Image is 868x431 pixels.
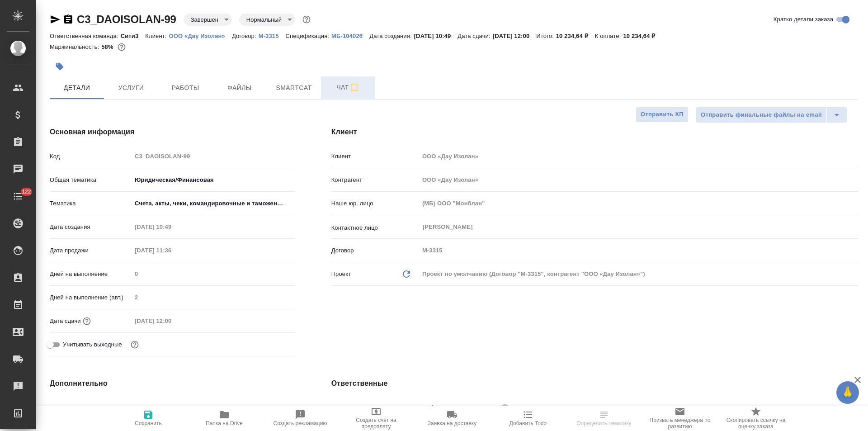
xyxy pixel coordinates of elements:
[81,315,93,327] button: Если добавить услуги и заполнить их объемом, то дата рассчитается автоматически
[262,406,338,431] button: Создать рекламацию
[490,406,566,431] button: Добавить Todo
[116,41,127,53] button: 3554.90 RUB;
[556,33,595,39] p: 10 234,64 ₽
[132,220,211,233] input: Пустое поле
[244,16,284,24] button: Нормальный
[169,33,232,39] p: ООО «Дау Изолан»
[145,33,169,39] p: Клиент:
[63,340,122,349] span: Учитывать выходные
[232,33,259,39] p: Договор:
[132,150,295,163] input: Пустое поле
[50,246,132,255] p: Дата продажи
[566,406,642,431] button: Определить тематику
[50,152,132,161] p: Код
[331,175,419,185] p: Контрагент
[274,420,327,426] span: Создать рекламацию
[50,403,132,412] p: Путь на drive
[101,43,115,50] p: 58%
[186,406,262,431] button: Папка на Drive
[414,33,458,39] p: [DATE] 10:49
[458,33,492,39] p: Дата сдачи:
[419,266,858,282] div: Проект по умолчанию (Договор "М-3315", контрагент "ООО «Дау Изолан»")
[50,317,81,326] p: Дата сдачи
[50,43,101,50] p: Маржинальность:
[16,187,37,196] span: 122
[419,197,858,210] input: Пустое поле
[259,33,286,39] p: М-3315
[331,32,369,39] a: МБ-104026
[636,107,689,123] button: Отправить КП
[164,82,207,94] span: Работы
[218,82,261,94] span: Файлы
[132,244,211,257] input: Пустое поле
[259,32,286,39] a: М-3315
[536,33,556,39] p: Итого:
[647,417,712,430] span: Призвать менеджера по развитию
[129,339,141,350] button: Выбери, если сб и вс нужно считать рабочими днями для выполнения заказа.
[331,405,419,414] p: Клиентские менеджеры
[272,82,316,94] span: Smartcat
[121,33,146,39] p: Сити3
[576,420,631,426] span: Определить тематику
[2,185,34,208] a: 122
[50,293,132,302] p: Дней на выполнение (авт.)
[428,420,476,426] span: Заявка на доставку
[50,270,132,279] p: Дней на выполнение
[132,172,295,188] div: Юридическая/Финансовая
[642,406,718,431] button: Призвать менеджера по развитию
[414,406,490,431] button: Заявка на доставку
[206,420,243,426] span: Папка на Drive
[623,33,662,39] p: 10 234,64 ₽
[50,57,70,76] button: Добавить тэг
[331,378,858,389] h4: Ответственные
[109,82,153,94] span: Услуги
[338,406,414,431] button: Создать счет на предоплату
[132,196,295,211] div: Счета, акты, чеки, командировочные и таможенные документы
[701,110,822,120] span: Отправить финальные файлы на email
[422,398,443,419] button: Добавить менеджера
[349,82,360,93] svg: Подписаться
[55,82,99,94] span: Детали
[836,381,859,404] button: 🙏
[696,107,847,123] div: split button
[286,33,331,39] p: Спецификация:
[50,33,121,39] p: Ответственная команда:
[331,270,351,279] p: Проект
[331,152,419,161] p: Клиент
[132,267,295,280] input: Пустое поле
[50,378,295,389] h4: Дополнительно
[723,417,788,430] span: Скопировать ссылку на оценку заказа
[641,109,684,120] span: Отправить КП
[493,33,537,39] p: [DATE] 12:00
[447,404,503,413] span: [PERSON_NAME]
[132,401,295,414] input: Пустое поле
[63,14,74,25] button: Скопировать ссылку
[696,107,827,123] button: Отправить финальные файлы на email
[77,13,176,25] a: C3_DAOISOLAN-99
[135,420,162,426] span: Сохранить
[331,199,419,208] p: Наше юр. лицо
[718,406,794,431] button: Скопировать ссылку на оценку заказа
[331,127,858,137] h4: Клиент
[419,150,858,163] input: Пустое поле
[184,14,232,26] div: Завершен
[344,417,409,430] span: Создать счет на предоплату
[50,127,295,137] h4: Основная информация
[239,14,295,26] div: Завершен
[419,244,858,257] input: Пустое поле
[50,175,132,185] p: Общая тематика
[447,403,512,414] div: [PERSON_NAME]
[50,223,132,232] p: Дата создания
[169,32,232,39] a: ООО «Дау Изолан»
[419,173,858,186] input: Пустое поле
[774,15,833,24] span: Кратко детали заказа
[509,420,547,426] span: Добавить Todo
[369,33,414,39] p: Дата создания:
[301,14,312,25] button: Доп статусы указывают на важность/срочность заказа
[132,314,211,327] input: Пустое поле
[132,291,295,304] input: Пустое поле
[840,383,855,402] span: 🙏
[331,246,419,255] p: Договор
[595,33,623,39] p: К оплате:
[331,33,369,39] p: МБ-104026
